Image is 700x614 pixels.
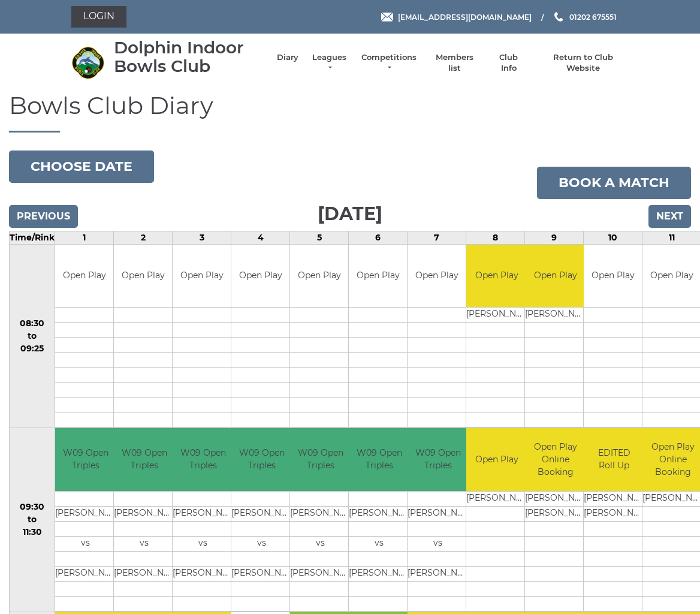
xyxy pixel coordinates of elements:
td: 7 [408,231,466,244]
td: W09 Open Triples [290,428,351,491]
a: Login [71,6,126,28]
td: [PERSON_NAME] [290,566,351,581]
td: [PERSON_NAME] [584,506,644,521]
td: 1 [55,231,114,244]
td: [PERSON_NAME] [466,308,527,323]
a: Competitions [360,52,418,74]
td: W09 Open Triples [349,428,409,491]
input: Previous [9,205,78,228]
td: vs [290,536,351,551]
td: 09:30 to 11:30 [10,428,55,612]
td: 2 [114,231,173,244]
td: EDITED Roll Up [584,428,644,491]
td: [PERSON_NAME] [173,506,233,521]
td: Open Play [290,245,348,308]
td: 6 [349,231,408,244]
td: vs [349,536,409,551]
td: W09 Open Triples [55,428,116,491]
td: Open Play [55,245,113,308]
td: 08:30 to 09:25 [10,244,55,428]
td: W09 Open Triples [231,428,292,491]
button: Choose date [9,151,154,183]
td: [PERSON_NAME] [349,506,409,521]
td: [PERSON_NAME] [173,566,233,581]
input: Next [648,205,691,228]
td: 9 [525,231,584,244]
td: [PERSON_NAME] [408,566,468,581]
td: Open Play Online Booking [525,428,586,491]
td: [PERSON_NAME] [584,491,644,506]
td: [PERSON_NAME] [55,506,116,521]
td: [PERSON_NAME] [466,491,527,506]
td: Open Play [525,245,586,308]
td: Open Play [408,245,466,308]
td: Open Play [584,245,642,308]
td: Open Play [231,245,289,308]
td: [PERSON_NAME] [55,566,116,581]
td: W09 Open Triples [114,428,174,491]
img: Phone us [554,12,563,22]
td: [PERSON_NAME] [114,506,174,521]
td: Open Play [114,245,172,308]
td: W09 Open Triples [408,428,468,491]
td: [PERSON_NAME] [231,506,292,521]
td: Open Play [466,428,527,491]
span: [EMAIL_ADDRESS][DOMAIN_NAME] [398,12,532,21]
td: 3 [173,231,231,244]
div: Dolphin Indoor Bowls Club [114,38,265,76]
td: [PERSON_NAME] [525,491,586,506]
td: Time/Rink [10,231,55,244]
td: 8 [466,231,525,244]
td: 4 [231,231,290,244]
td: [PERSON_NAME] [231,566,292,581]
a: Club Info [491,52,526,74]
a: Members list [429,52,479,74]
td: vs [55,536,116,551]
h1: Bowls Club Diary [9,92,691,133]
a: Email [EMAIL_ADDRESS][DOMAIN_NAME] [381,11,532,23]
td: Open Play [349,245,407,308]
img: Dolphin Indoor Bowls Club [71,46,104,79]
a: Diary [277,52,298,63]
a: Phone us 01202 675551 [553,11,617,23]
td: [PERSON_NAME] [114,566,174,581]
td: vs [231,536,292,551]
td: vs [173,536,233,551]
a: Book a match [537,167,691,199]
td: [PERSON_NAME] [290,506,351,521]
td: [PERSON_NAME] [525,506,586,521]
td: Open Play [466,245,527,308]
td: vs [114,536,174,551]
img: Email [381,13,393,22]
td: [PERSON_NAME] [408,506,468,521]
span: 01202 675551 [569,12,617,21]
td: W09 Open Triples [173,428,233,491]
a: Leagues [310,52,348,74]
td: [PERSON_NAME] [349,566,409,581]
td: [PERSON_NAME] [525,308,586,323]
a: Return to Club Website [538,52,629,74]
td: vs [408,536,468,551]
td: 5 [290,231,349,244]
td: 10 [584,231,642,244]
td: Open Play [173,245,231,308]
